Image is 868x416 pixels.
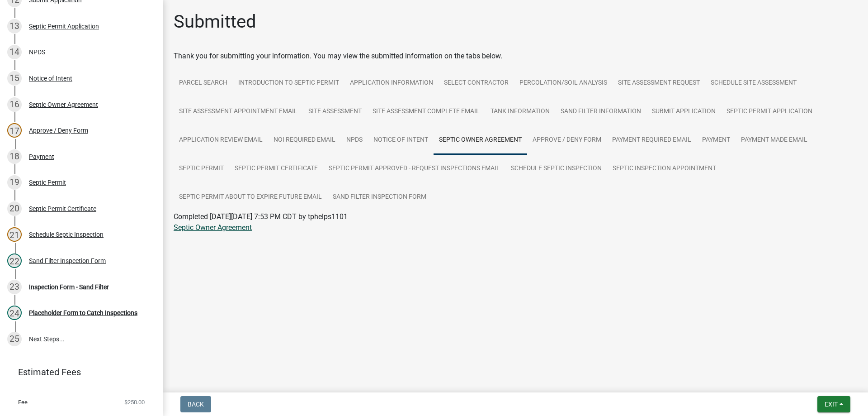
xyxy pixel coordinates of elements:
div: Payment [29,153,54,160]
div: Septic Owner Agreement [29,101,98,108]
a: Introduction to Septic Permit [233,69,344,98]
div: 13 [7,19,22,33]
div: Approve / Deny Form [29,127,88,134]
span: $250.00 [124,399,145,405]
a: Septic Owner Agreement [434,126,527,155]
span: Fee [18,399,28,405]
h1: Submitted [174,11,256,33]
span: Back [188,401,204,408]
div: Septic Permit Certificate [29,206,96,212]
div: Sand Filter Inspection Form [29,258,106,264]
a: Septic Permit Application [721,97,818,126]
div: 16 [7,97,22,112]
div: Septic Permit Application [29,23,99,29]
div: 24 [7,306,22,320]
a: Application review email [174,126,268,155]
a: Estimated Fees [7,363,148,381]
a: Septic Permit Certificate [229,154,323,183]
a: Select contractor [439,69,514,98]
div: 17 [7,123,22,138]
span: Exit [825,401,838,408]
a: Parcel search [174,69,233,98]
a: Approve / Deny Form [527,126,607,155]
a: Payment Required Email [607,126,697,155]
a: Percolation/Soil Analysis [514,69,613,98]
div: 14 [7,45,22,59]
div: Schedule Septic Inspection [29,231,104,238]
div: 23 [7,280,22,294]
span: Completed [DATE][DATE] 7:53 PM CDT by tphelps1101 [174,212,348,221]
a: Site Assessment Appointment Email [174,97,303,126]
a: Application Information [344,69,439,98]
a: Septic Permit [174,154,229,183]
a: Septic Permit Approved - Request Inspections Email [323,154,505,183]
a: Payment [697,126,736,155]
a: Payment Made Email [736,126,813,155]
a: Sand Filter Information [555,97,646,126]
a: Site Assessment Request [613,69,705,98]
div: Notice of Intent [29,75,72,81]
button: Exit [817,396,850,412]
div: 21 [7,227,22,242]
div: 22 [7,253,22,268]
div: 25 [7,332,22,346]
a: Sand Filter Inspection Form [327,183,432,212]
a: Septic Permit About to Expire Future Email [174,183,327,212]
a: Site Assessment [303,97,367,126]
div: Placeholder Form to Catch Inspections [29,310,137,316]
a: Schedule Septic Inspection [505,154,607,183]
a: Submit Application [646,97,721,126]
div: 19 [7,175,22,190]
div: Thank you for submitting your information. You may view the submitted information on the tabs below. [174,51,857,62]
a: NPDS [341,126,368,155]
button: Back [180,396,211,412]
a: Septic Inspection Appointment [607,154,722,183]
div: NPDS [29,49,45,55]
div: Septic Permit [29,179,66,186]
a: NOI Required Email [268,126,341,155]
div: 20 [7,201,22,216]
div: Inspection Form - Sand Filter [29,284,109,290]
a: Septic Owner Agreement [174,223,252,232]
a: Site Assessment Complete Email [367,97,485,126]
a: Tank Information [485,97,555,126]
div: 15 [7,71,22,86]
div: 18 [7,149,22,164]
a: Schedule Site Assessment [705,69,802,98]
a: Notice of Intent [368,126,434,155]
